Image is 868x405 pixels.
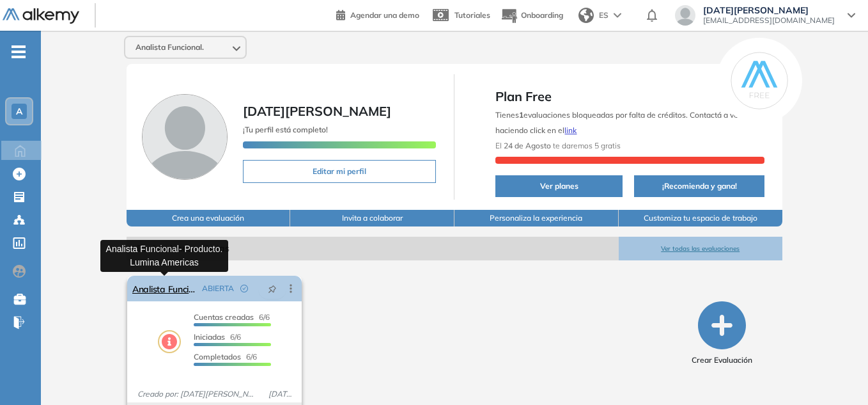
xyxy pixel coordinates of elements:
[495,87,764,106] span: Plan Free
[703,5,835,15] span: [DATE][PERSON_NAME]
[268,283,277,294] span: pushpin
[194,352,257,361] span: 6/6
[240,285,248,292] span: check-circle
[127,210,291,226] button: Crea una evaluación
[519,110,523,120] b: 1
[136,42,204,52] span: Analista Funcional.
[500,2,563,29] button: Onboarding
[16,106,22,116] span: A
[12,51,26,53] i: -
[127,237,619,260] span: Evaluaciones abiertas
[634,175,764,197] button: ¡Recomienda y gana!
[3,8,79,24] img: Logo
[202,283,234,294] span: ABIERTA
[504,141,551,150] b: 24 de Agosto
[132,388,263,400] span: Creado por: [DATE][PERSON_NAME]
[599,10,608,21] span: ES
[258,278,286,299] button: pushpin
[263,388,297,400] span: [DATE]
[243,160,437,183] button: Editar mi perfil
[336,6,419,22] a: Agendar una demo
[290,210,454,226] button: Invita a colaborar
[454,10,490,20] span: Tutoriales
[619,237,783,260] button: Ver todas las evaluaciones
[194,332,225,342] span: Iniciadas
[194,312,254,322] span: Cuentas creadas
[100,240,228,272] div: Analista Funcional- Producto. Lumina Americas
[243,103,391,119] span: [DATE][PERSON_NAME]
[495,141,621,150] span: El te daremos 5 gratis
[454,210,619,226] button: Personaliza la experiencia
[521,10,563,20] span: Onboarding
[564,125,577,135] a: link
[194,352,241,361] span: Completados
[619,210,783,226] button: Customiza tu espacio de trabajo
[495,175,623,197] button: Ver planes
[243,125,328,134] span: ¡Tu perfil está completo!
[132,276,197,301] a: Analista Funcional- Producto. Lumina Americas
[703,15,835,26] span: [EMAIL_ADDRESS][DOMAIN_NAME]
[614,13,621,18] img: arrow
[495,110,754,135] span: Tienes evaluaciones bloqueadas por falta de créditos. Contactá a ventas haciendo click en el
[692,301,752,366] button: Crear Evaluación
[142,94,228,180] img: Foto de perfil
[194,312,270,322] span: 6/6
[194,332,241,342] span: 6/6
[692,354,752,366] span: Crear Evaluación
[578,8,594,23] img: world
[350,10,419,20] span: Agendar una demo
